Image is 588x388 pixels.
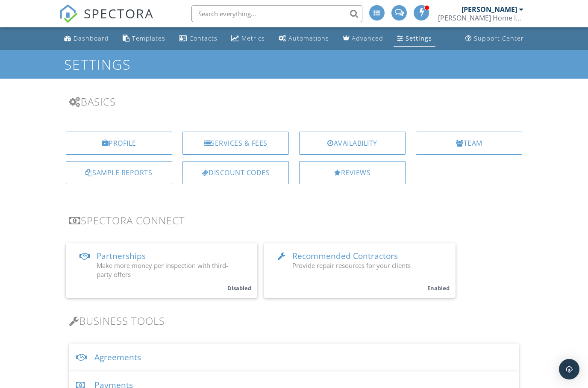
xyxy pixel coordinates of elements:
[182,161,289,184] a: Discount Codes
[394,31,435,47] a: Settings
[292,250,398,262] span: Recommended Contractors
[299,132,406,155] a: Availability
[84,4,154,22] span: SPECTORA
[73,34,109,42] div: Dashboard
[182,132,289,155] a: Services & Fees
[119,31,169,47] a: Templates
[299,161,406,184] a: Reviews
[462,31,527,47] a: Support Center
[241,34,265,42] div: Metrics
[66,132,172,155] a: Profile
[416,132,522,155] a: Team
[191,5,362,22] input: Search everything...
[559,359,579,379] div: Open Intercom Messenger
[227,284,251,292] small: Disabled
[406,34,432,42] div: Settings
[288,34,329,42] div: Automations
[228,31,268,47] a: Metrics
[474,34,524,42] div: Support Center
[66,161,172,184] a: Sample Reports
[339,31,387,47] a: Advanced
[275,31,332,47] a: Automations (Basic)
[69,215,519,226] h3: Spectora Connect
[64,57,523,72] h1: Settings
[61,31,112,47] a: Dashboard
[59,12,154,29] a: SPECTORA
[292,261,411,270] span: Provide repair resources for your clients
[438,14,523,22] div: Ted B Home Inspections
[189,34,218,42] div: Contacts
[352,34,383,42] div: Advanced
[69,96,519,107] h3: Basics
[59,4,78,23] img: The Best Home Inspection Software - Spectora
[97,250,146,262] span: Partnerships
[66,243,257,298] a: Partnerships Make more money per inspection with third-party offers Disabled
[427,284,450,292] small: Enabled
[97,261,228,279] span: Make more money per inspection with third-party offers
[69,344,519,371] div: Agreements
[132,34,165,42] div: Templates
[176,31,221,47] a: Contacts
[462,5,517,14] div: [PERSON_NAME]
[69,315,519,326] h3: Business Tools
[264,243,456,298] a: Recommended Contractors Provide repair resources for your clients Enabled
